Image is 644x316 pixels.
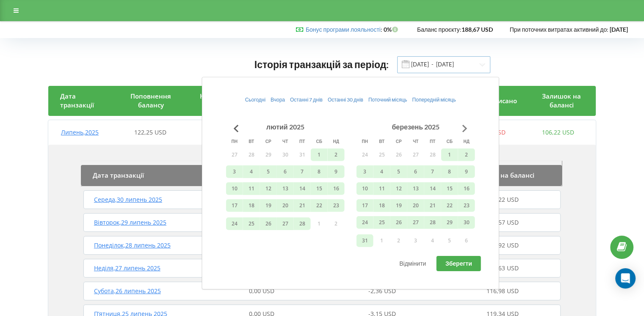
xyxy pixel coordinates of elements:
[441,182,458,195] button: 15
[437,256,481,271] button: Зберегти
[264,122,307,132] div: лютий 2025
[94,241,171,249] span: Понеділок , 28 липень 2025
[441,216,458,228] button: 29
[226,199,243,212] button: 17
[390,182,407,195] button: 12
[294,182,311,195] button: 14
[424,165,441,178] button: 7
[390,135,407,148] th: середа
[407,199,424,212] button: 20
[134,128,166,136] span: 122,25 USD
[542,128,574,136] span: 106,22 USD
[254,58,389,70] span: Історія транзакцій за період:
[407,216,424,228] button: 27
[458,165,475,178] button: 9
[328,135,345,148] th: неділя
[357,135,373,148] th: понеділок
[226,135,243,148] th: понеділок
[243,148,260,161] button: 28
[357,199,373,212] button: 17
[458,234,475,247] button: 6
[311,217,328,230] button: 1
[373,135,390,148] th: вівторок
[373,199,390,212] button: 18
[243,135,260,148] th: вівторок
[226,182,243,195] button: 10
[373,148,390,161] button: 25
[424,148,441,161] button: 28
[486,195,519,203] span: 106,22 USD
[615,268,636,289] div: Open Intercom Messenger
[510,26,608,33] span: При поточних витратах активний до:
[373,216,390,228] button: 25
[407,148,424,161] button: 27
[610,26,628,33] strong: [DATE]
[373,234,390,247] button: 1
[390,256,435,271] button: Відмінити
[368,96,407,103] span: Поточний місяць
[294,165,311,178] button: 7
[277,165,294,178] button: 6
[456,120,473,137] button: Go to next month
[357,165,373,178] button: 3
[277,199,294,212] button: 20
[486,264,519,272] span: 114,63 USD
[407,234,424,247] button: 3
[294,199,311,212] button: 21
[357,148,373,161] button: 24
[441,165,458,178] button: 8
[294,148,311,161] button: 31
[94,287,161,295] span: Субота , 26 липень 2025
[357,216,373,228] button: 24
[486,218,519,226] span: 108,57 USD
[94,195,162,203] span: Середа , 30 липень 2025
[412,96,456,103] span: Попередній місяць
[384,26,400,33] strong: 0%
[390,199,407,212] button: 19
[294,135,311,148] th: п’ятниця
[306,26,381,33] a: Бонус програми лояльності
[458,148,475,161] button: 2
[260,148,277,161] button: 29
[94,264,160,272] span: Неділя , 27 липень 2025
[458,135,475,148] th: неділя
[243,217,260,230] button: 25
[373,182,390,195] button: 11
[311,135,328,148] th: субота
[290,96,323,103] span: Останні 7 днів
[130,92,171,109] span: Поповнення балансу
[311,199,328,212] button: 22
[441,199,458,212] button: 22
[458,199,475,212] button: 23
[373,165,390,178] button: 4
[260,165,277,178] button: 5
[249,287,274,295] span: 0,00 USD
[328,217,345,230] button: 2
[277,135,294,148] th: четвер
[407,165,424,178] button: 6
[441,234,458,247] button: 5
[93,171,144,179] span: Дата транзакції
[389,122,442,132] div: березень 2025
[277,148,294,161] button: 30
[61,128,99,136] span: Липень , 2025
[424,182,441,195] button: 14
[311,165,328,178] button: 8
[328,148,345,161] button: 2
[407,182,424,195] button: 13
[542,92,581,109] span: Залишок на балансі
[357,234,373,247] button: 31
[60,92,94,109] span: Дата транзакції
[328,199,345,212] button: 23
[260,182,277,195] button: 12
[306,26,382,33] span: :
[311,148,328,161] button: 1
[470,171,534,179] span: Залишок на балансі
[424,234,441,247] button: 4
[441,148,458,161] button: 1
[243,199,260,212] button: 18
[94,218,166,226] span: Вівторок , 29 липень 2025
[226,165,243,178] button: 3
[399,260,426,267] span: Відмінити
[424,135,441,148] th: п’ятниця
